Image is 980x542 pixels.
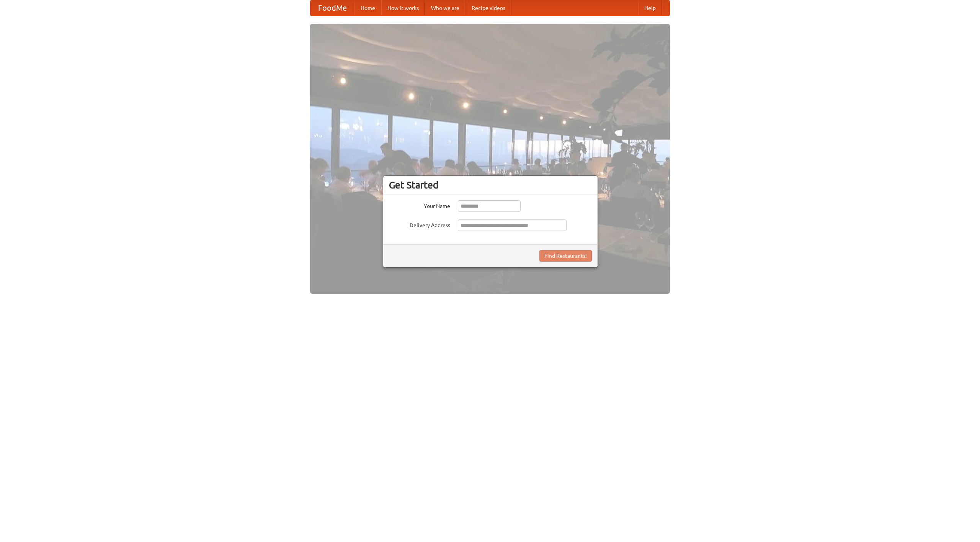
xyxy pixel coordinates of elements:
label: Your Name [389,200,450,210]
a: FoodMe [310,0,354,16]
a: Recipe videos [465,0,511,16]
a: How it works [381,0,425,16]
a: Who we are [425,0,465,16]
label: Delivery Address [389,219,450,229]
a: Help [638,0,662,16]
a: Home [354,0,381,16]
button: Find Restaurants! [539,250,592,262]
h3: Get Started [389,179,592,191]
